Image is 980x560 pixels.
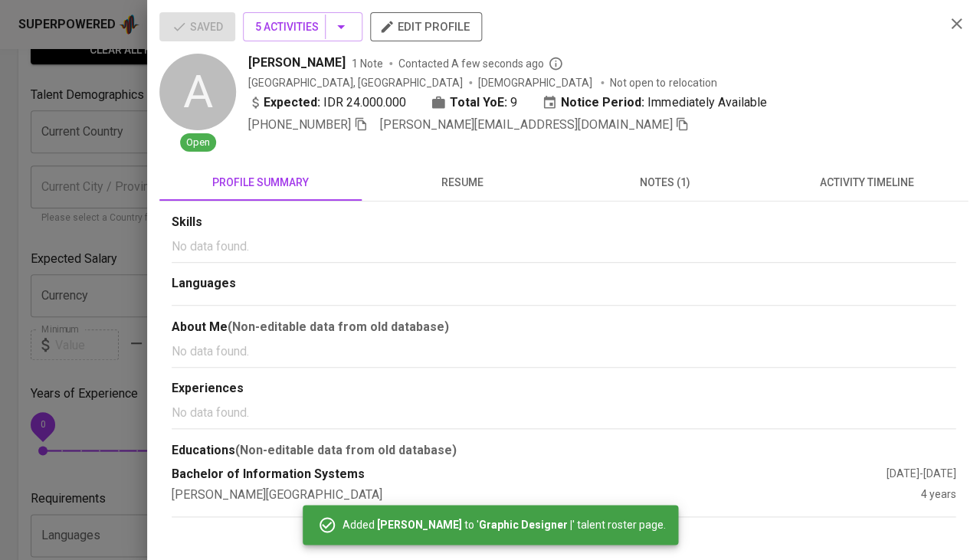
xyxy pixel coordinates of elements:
[375,517,464,532] b: [PERSON_NAME]
[172,441,955,460] div: Educations
[352,56,383,71] span: 1 Note
[370,12,482,41] button: edit profile
[248,117,351,132] span: [PHONE_NUMBER]
[548,56,563,71] svg: By Batam recruiter
[180,136,216,150] span: Open
[228,319,449,334] b: (Non-editable data from old database)
[382,17,470,37] span: edit profile
[920,486,955,504] div: 4 years
[542,93,766,112] div: Immediately Available
[370,20,482,32] a: edit profile
[248,54,346,72] span: [PERSON_NAME]
[172,275,955,293] div: Languages
[610,75,716,90] p: Not open to relocation
[886,467,955,480] span: [DATE] - [DATE]
[264,93,320,112] b: Expected:
[172,214,955,231] div: Skills
[248,75,463,90] div: [GEOGRAPHIC_DATA], [GEOGRAPHIC_DATA]
[248,93,406,112] div: IDR 24.000.000
[172,380,955,398] div: Experiences
[371,173,555,192] span: resume
[243,12,362,41] button: 5 Activities
[318,509,666,540] div: Added to ' ' talent roster page.
[510,93,517,112] span: 9
[380,117,672,132] span: [PERSON_NAME][EMAIL_ADDRESS][DOMAIN_NAME]
[235,443,457,457] b: (Non-editable data from old database)
[172,342,955,361] p: No data found.
[450,93,507,112] b: Total YoE:
[478,75,595,90] span: [DEMOGRAPHIC_DATA]
[255,18,350,37] span: 5 Activities
[561,93,644,112] b: Notice Period:
[398,56,563,71] span: Contacted A few seconds ago
[172,404,955,422] p: No data found.
[573,173,757,192] span: notes (1)
[172,486,920,504] div: [PERSON_NAME][GEOGRAPHIC_DATA]
[479,517,572,532] b: Graphic Designer |
[159,54,236,130] div: A
[169,173,352,192] span: profile summary
[172,318,955,336] div: About Me
[172,466,886,483] div: Bachelor of Information Systems
[775,173,959,192] span: activity timeline
[172,237,955,256] p: No data found.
